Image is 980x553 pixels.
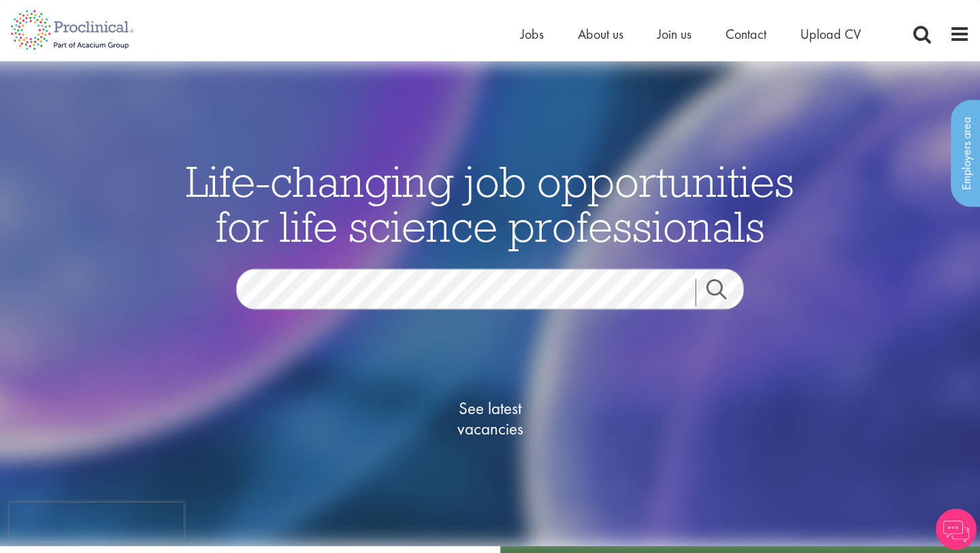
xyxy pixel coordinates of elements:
a: Job search submit button [696,279,754,306]
a: Contact [725,25,766,43]
span: See latest vacancies [422,398,558,439]
a: Upload CV [800,25,861,43]
a: Join us [657,25,691,43]
span: Life-changing job opportunities for life science professionals [186,153,794,253]
iframe: reCAPTCHA [10,503,184,543]
a: See latestvacancies [422,343,558,493]
img: Chatbot [936,509,977,550]
a: Jobs [521,25,544,43]
a: About us [578,25,623,43]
